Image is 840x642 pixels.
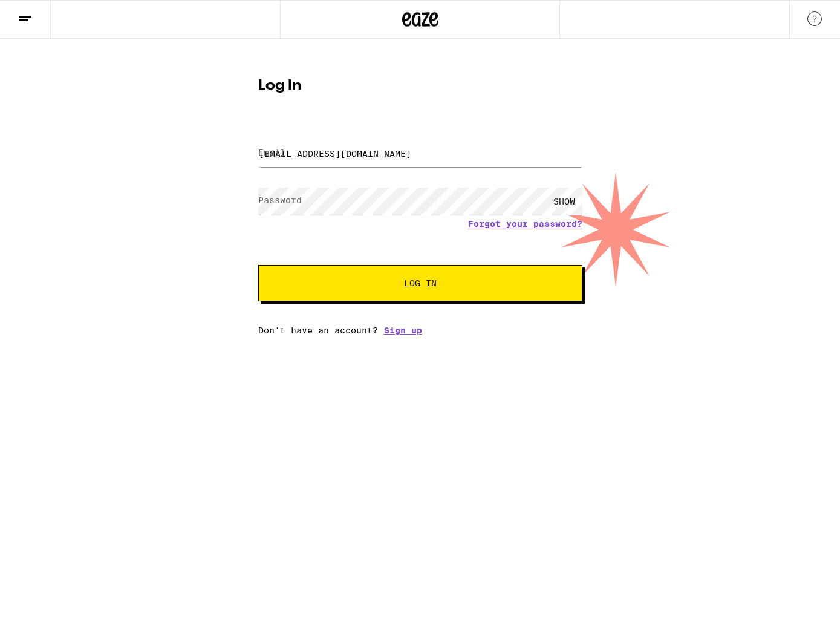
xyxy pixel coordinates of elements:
button: Log In [258,265,582,301]
span: Log In [404,279,437,287]
label: Password [258,195,302,205]
label: Email [258,148,285,157]
h1: Log In [258,79,582,93]
input: Email [258,140,582,167]
div: Don't have an account? [258,326,582,335]
a: Sign up [384,326,422,335]
span: Hi. Need any help? [7,8,87,18]
a: Forgot your password? [468,219,582,229]
div: SHOW [546,188,582,215]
